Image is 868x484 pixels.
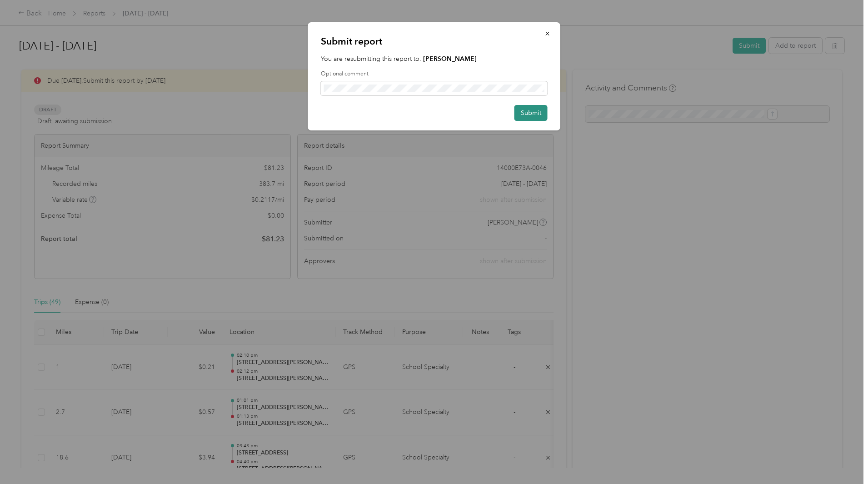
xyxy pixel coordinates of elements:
p: Submit report [321,35,548,48]
button: Submit [514,105,548,121]
strong: [PERSON_NAME] [423,55,477,63]
iframe: Everlance-gr Chat Button Frame [817,433,868,484]
p: You are resubmitting this report to: [321,54,548,64]
label: Optional comment [321,70,548,78]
